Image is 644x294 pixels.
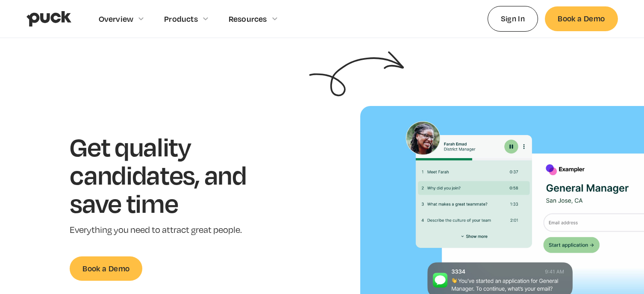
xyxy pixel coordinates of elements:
h1: Get quality candidates, and save time [70,132,273,217]
div: Resources [229,14,267,24]
a: Book a Demo [545,6,618,31]
div: Products [164,14,198,24]
a: Book a Demo [70,256,142,281]
a: Sign In [488,6,538,31]
div: Overview [99,14,134,24]
p: Everything you need to attract great people. [70,224,273,236]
